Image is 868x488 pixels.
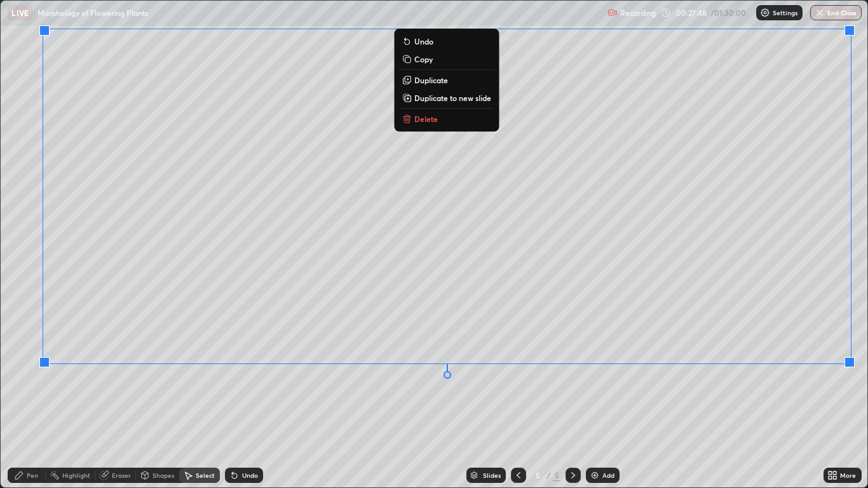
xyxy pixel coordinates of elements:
[760,8,770,18] img: class-settings-icons
[242,472,258,478] div: Undo
[399,90,494,105] button: Duplicate to new slide
[553,470,560,481] div: 5
[414,114,438,124] p: Delete
[602,472,614,478] div: Add
[607,8,618,18] img: recording.375f2c34.svg
[112,472,131,478] div: Eraser
[27,472,38,478] div: Pen
[399,51,494,67] button: Copy
[840,472,856,478] div: More
[37,8,148,18] p: Morphology of Flowering Plants
[483,472,501,478] div: Slides
[414,75,448,85] p: Duplicate
[815,8,825,18] img: end-class-cross
[546,471,550,479] div: /
[414,36,433,46] p: Undo
[196,472,215,478] div: Select
[810,5,862,20] button: End Class
[590,470,600,480] img: add-slide-button
[62,472,90,478] div: Highlight
[414,54,433,64] p: Copy
[773,10,797,16] p: Settings
[531,471,544,479] div: 5
[399,72,494,88] button: Duplicate
[414,93,491,103] p: Duplicate to new slide
[399,111,494,126] button: Delete
[153,472,174,478] div: Shapes
[399,34,494,49] button: Undo
[11,8,29,18] p: LIVE
[620,8,656,18] p: Recording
